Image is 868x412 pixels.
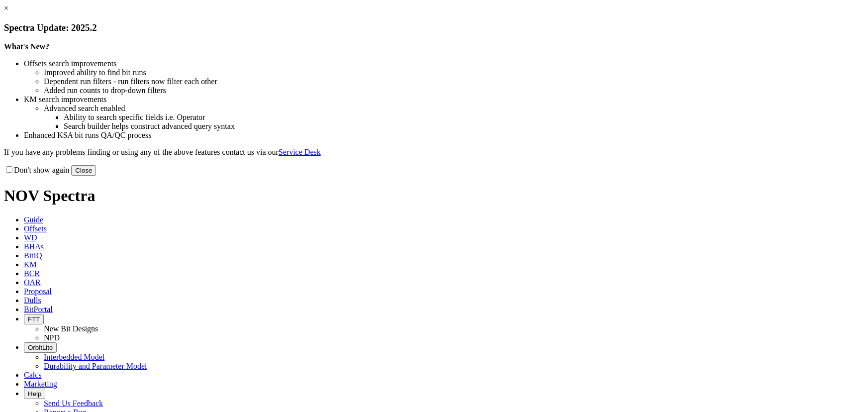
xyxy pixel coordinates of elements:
[24,131,864,140] li: Enhanced KSA bit runs QA/QC process
[24,242,44,251] span: BHAs
[44,86,864,95] li: Added run counts to drop-down filters
[64,113,864,122] li: Ability to search specific fields i.e. Operator
[44,68,864,77] li: Improved ability to find bit runs
[4,187,864,205] h1: NOV Spectra
[4,148,864,157] p: If you have any problems finding or using any of the above features contact us via our
[44,104,864,113] li: Advanced search enabled
[71,165,96,176] button: Close
[6,166,12,173] input: Don't show again
[24,59,864,68] li: Offsets search improvements
[4,22,864,33] h3: Spectra Update: 2025.2
[24,260,37,269] span: KM
[64,122,864,131] li: Search builder helps construct advanced query syntax
[24,95,864,104] li: KM search improvements
[44,399,103,408] a: Send Us Feedback
[24,380,57,388] span: Marketing
[44,324,98,333] a: New Bit Designs
[44,353,104,361] a: Interbedded Model
[24,296,41,305] span: Dulls
[4,4,8,12] a: ×
[44,77,864,86] li: Dependent run filters - run filters now filter each other
[24,371,42,379] span: Calcs
[24,215,43,224] span: Guide
[279,148,321,156] a: Service Desk
[24,224,47,233] span: Offsets
[44,333,60,342] a: NPD
[24,278,41,287] span: OAR
[24,251,42,260] span: BitIQ
[4,166,69,174] label: Don't show again
[28,344,53,351] span: OrbitLite
[24,287,52,296] span: Proposal
[24,233,37,242] span: WD
[44,362,147,370] a: Durability and Parameter Model
[24,305,53,313] span: BitPortal
[24,269,40,278] span: BCR
[4,42,49,51] strong: What's New?
[28,390,41,398] span: Help
[28,315,40,323] span: FTT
